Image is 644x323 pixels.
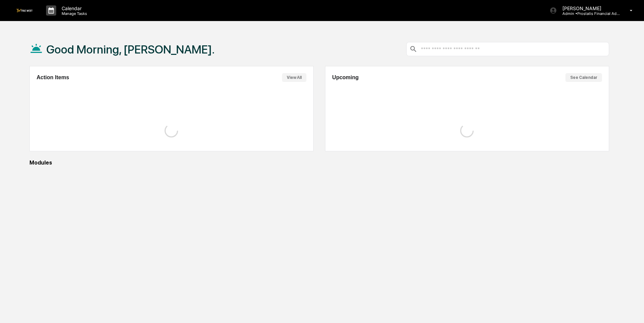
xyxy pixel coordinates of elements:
h1: Good Morning, [PERSON_NAME]. [46,43,215,56]
button: See Calendar [565,73,602,82]
div: Modules [29,159,609,166]
h2: Upcoming [332,74,359,81]
p: Manage Tasks [56,11,90,16]
p: [PERSON_NAME] [557,5,620,11]
h2: Action Items [37,74,69,81]
button: View All [282,73,306,82]
p: Calendar [56,5,90,11]
img: logo [16,9,33,12]
p: Admin • Prostatis Financial Advisors [557,11,620,16]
